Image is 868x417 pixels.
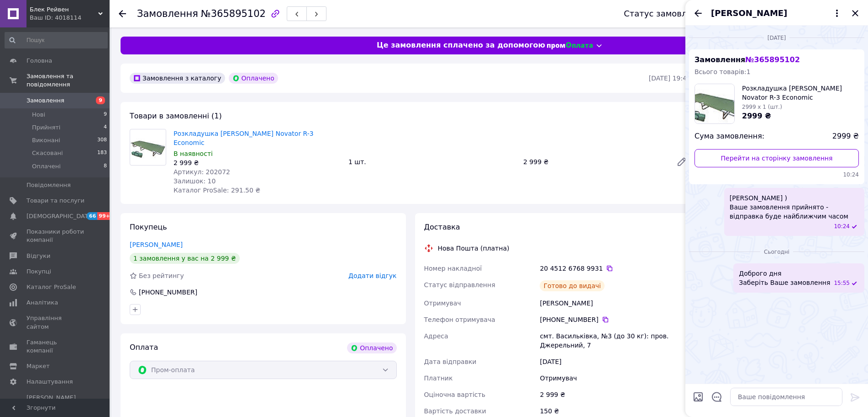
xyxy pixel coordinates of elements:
[424,407,486,415] span: Вартість доставки
[538,328,693,353] div: смт. Васильківка, №3 (до 30 кг): пров. Джерельний, 7
[540,315,691,324] div: [PHONE_NUMBER]
[26,57,52,65] span: Головна
[104,162,107,171] span: 8
[97,136,107,144] span: 308
[377,40,545,51] span: Це замовлення сплачено за допомогою
[673,153,691,171] a: Редагувати
[32,136,60,144] span: Виконані
[424,358,477,365] span: Дата відправки
[693,8,704,19] button: Назад
[30,5,98,14] span: Блек Рейвен
[711,391,723,403] button: Відкрити шаблони відповідей
[711,7,787,19] span: [PERSON_NAME]
[138,288,198,297] div: [PHONE_NUMBER]
[538,370,693,386] div: Отримувач
[26,252,50,260] span: Відгуки
[624,9,708,18] div: Статус замовлення
[538,295,693,311] div: [PERSON_NAME]
[229,73,278,84] div: Оплачено
[174,187,260,194] span: Каталог ProSale: 291.50 ₴
[424,299,461,307] span: Отримувач
[694,55,800,64] span: Замовлення
[520,155,669,168] div: 2 999 ₴
[649,75,691,82] time: [DATE] 19:40
[730,193,859,221] span: [PERSON_NAME] ) Ваше замовлення прийнято - відправка буде найближчим часом
[26,181,71,189] span: Повідомлення
[26,197,84,205] span: Товари та послуги
[32,123,60,132] span: Прийняті
[174,177,216,185] span: Залишок: 10
[5,32,108,48] input: Пошук
[26,314,84,331] span: Управління сайтом
[26,283,76,291] span: Каталог ProSale
[540,280,605,291] div: Готово до видачі
[32,149,63,157] span: Скасовані
[424,265,482,272] span: Номер накладної
[130,73,225,84] div: Замовлення з каталогу
[694,131,764,142] span: Сума замовлення:
[689,247,864,256] div: 12.10.2025
[32,111,45,119] span: Нові
[130,253,240,264] div: 1 замовлення у вас на 2 999 ₴
[711,7,842,19] button: [PERSON_NAME]
[742,84,859,102] span: Розкладушка [PERSON_NAME] Novator R-3 Economic
[26,338,84,355] span: Гаманець компанії
[834,279,850,287] span: 15:55 12.10.2025
[424,391,485,398] span: Оціночна вартість
[130,343,158,352] span: Оплата
[104,123,107,132] span: 4
[424,281,495,289] span: Статус відправлення
[424,223,460,231] span: Доставка
[174,168,230,176] span: Артикул: 202072
[30,14,110,22] div: Ваш ID: 4018114
[26,228,84,244] span: Показники роботи компанії
[32,162,61,171] span: Оплачені
[436,244,512,253] div: Нова Пошта (платна)
[832,131,859,142] span: 2999 ₴
[850,8,861,19] button: Закрити
[201,8,266,19] span: №365895102
[424,332,448,340] span: Адреса
[834,223,850,230] span: 10:24 10.10.2025
[139,272,184,279] span: Без рейтингу
[26,267,51,276] span: Покупці
[26,96,64,105] span: Замовлення
[424,316,495,323] span: Телефон отримувача
[695,84,734,123] img: 6837256021_w100_h100_rozkladushka-karpova-novator.jpg
[174,150,213,157] span: В наявності
[26,378,73,386] span: Налаштування
[540,264,691,273] div: 20 4512 6768 9931
[694,68,751,75] span: Всього товарів: 1
[538,386,693,403] div: 2 999 ₴
[694,149,859,167] a: Перейти на сторінку замовлення
[742,112,771,120] span: 2999 ₴
[130,241,183,248] a: [PERSON_NAME]
[26,362,50,370] span: Маркет
[174,158,341,167] div: 2 999 ₴
[742,104,782,110] span: 2999 x 1 (шт.)
[97,149,107,157] span: 183
[130,135,166,159] img: Розкладушка карпова Novator R-3 Economic
[538,353,693,370] div: [DATE]
[87,212,97,220] span: 66
[745,55,800,64] span: № 365895102
[424,374,453,382] span: Платник
[104,111,107,119] span: 9
[764,34,790,42] span: [DATE]
[97,212,112,220] span: 99+
[26,212,94,220] span: [DEMOGRAPHIC_DATA]
[760,248,793,256] span: Сьогодні
[119,9,126,18] div: Повернутися назад
[26,72,110,89] span: Замовлення та повідомлення
[348,272,396,279] span: Додати відгук
[130,112,222,120] span: Товари в замовленні (1)
[739,269,830,287] span: Доброго дня Заберіть Ваше замовлення
[347,342,396,353] div: Оплачено
[694,171,859,179] span: 10:24 10.10.2025
[130,223,167,231] span: Покупець
[137,8,198,19] span: Замовлення
[96,96,105,104] span: 9
[689,33,864,42] div: 10.10.2025
[26,299,58,307] span: Аналітика
[345,155,520,168] div: 1 шт.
